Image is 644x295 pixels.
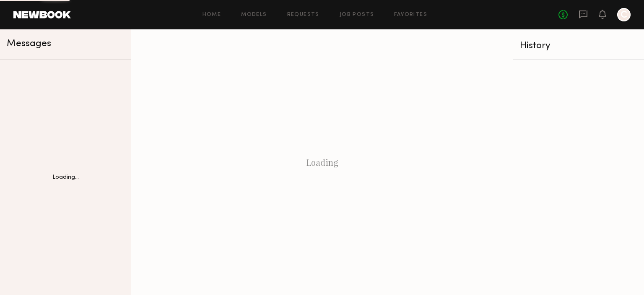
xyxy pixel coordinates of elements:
div: History [520,41,637,51]
div: Loading... [52,175,79,180]
span: Messages [7,39,51,49]
div: Loading [131,29,513,295]
a: Models [241,12,267,18]
a: Home [203,12,221,18]
a: Favorites [394,12,427,18]
a: Requests [287,12,319,18]
a: Job Posts [340,12,374,18]
a: C [617,8,631,21]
